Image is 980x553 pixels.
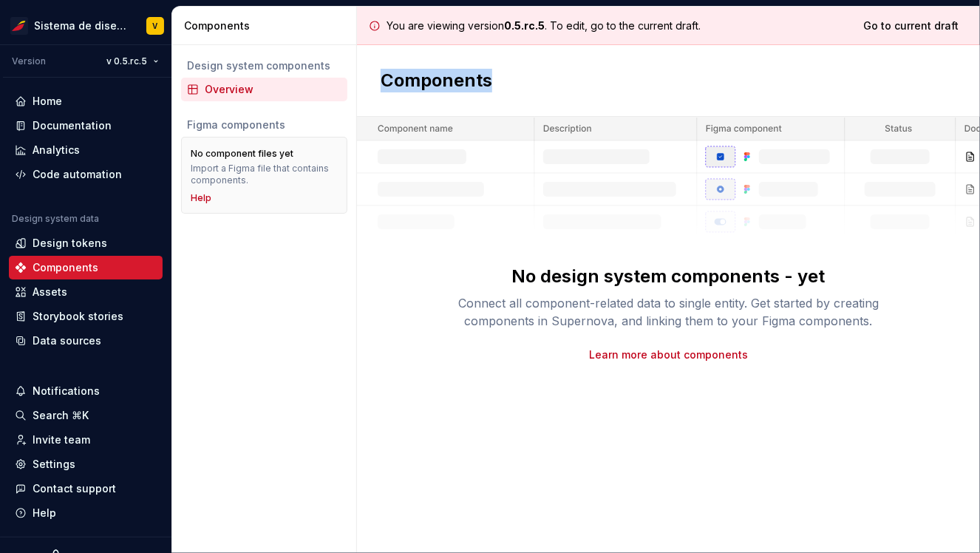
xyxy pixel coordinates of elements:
div: V [153,20,158,32]
button: Contact support [9,477,163,501]
div: Search ⌘K [33,408,89,423]
a: Documentation [9,114,163,138]
a: Learn more about components [589,347,748,362]
div: Design system data [12,213,99,225]
img: 55604660-494d-44a9-beb2-692398e9940a.png [10,17,28,35]
div: Data sources [33,333,101,348]
div: Design system components [187,58,341,73]
div: Notifications [33,384,100,398]
span: Go to current draft [863,18,959,33]
div: No design system components - yet [512,265,826,288]
div: Overview [205,82,341,97]
div: Components [184,18,350,33]
button: Notifications [9,379,163,403]
div: Contact support [33,481,116,496]
div: Connect all component-related data to single entity. Get started by creating components in Supern... [432,294,905,330]
a: Data sources [9,329,163,353]
button: Search ⌘K [9,404,163,427]
a: Settings [9,452,163,476]
div: Design tokens [33,236,107,251]
a: Help [191,192,211,204]
span: v 0.5.rc.5 [106,55,147,67]
a: Code automation [9,163,163,186]
div: Sistema de diseño Iberia [34,18,129,33]
a: Assets [9,280,163,304]
div: Help [33,506,56,520]
a: Home [9,89,163,113]
div: Assets [33,285,67,299]
div: Code automation [33,167,122,182]
div: Settings [33,457,75,472]
button: Help [9,501,163,525]
div: Invite team [33,432,90,447]
a: Invite team [9,428,163,452]
strong: 0.5.rc.5 [504,19,545,32]
button: v 0.5.rc.5 [100,51,166,72]
h2: Components [381,69,492,92]
div: Import a Figma file that contains components. [191,163,338,186]
div: No component files yet [191,148,293,160]
a: Components [9,256,163,279]
a: Go to current draft [854,13,968,39]
a: Analytics [9,138,163,162]
a: Overview [181,78,347,101]
div: Documentation [33,118,112,133]
div: Storybook stories [33,309,123,324]
p: You are viewing version . To edit, go to the current draft. [387,18,701,33]
button: Sistema de diseño IberiaV [3,10,169,41]
a: Design tokens [9,231,163,255]
a: Storybook stories [9,305,163,328]
div: Version [12,55,46,67]
div: Components [33,260,98,275]
div: Figma components [187,118,341,132]
div: Home [33,94,62,109]
div: Analytics [33,143,80,157]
